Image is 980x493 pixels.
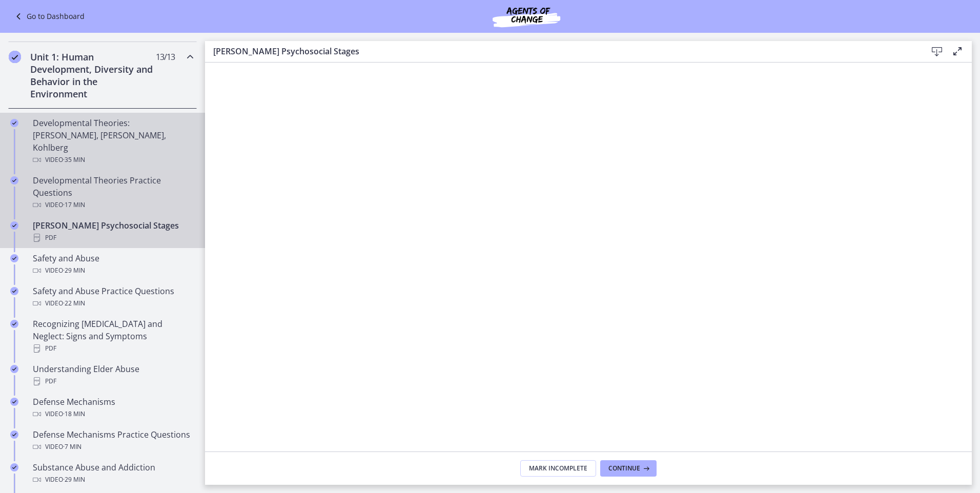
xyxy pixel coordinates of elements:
i: Completed [10,398,18,406]
i: Completed [10,365,18,373]
span: · 17 min [63,199,85,211]
div: Developmental Theories: [PERSON_NAME], [PERSON_NAME], Kohlberg [33,117,193,166]
i: Completed [9,51,21,63]
div: Video [33,154,193,166]
div: Video [33,264,193,277]
i: Completed [10,463,18,471]
img: Agents of Change [465,4,588,29]
div: Video [33,199,193,211]
div: PDF [33,232,193,244]
span: 13 / 13 [156,51,175,63]
button: Mark Incomplete [520,460,596,477]
div: Understanding Elder Abuse [33,363,193,387]
div: Substance Abuse and Addiction [33,461,193,486]
span: Mark Incomplete [529,464,587,473]
i: Completed [10,176,18,184]
div: [PERSON_NAME] Psychosocial Stages [33,219,193,244]
button: Continue [600,460,657,477]
div: PDF [33,342,193,355]
i: Completed [10,221,18,230]
a: Go to Dashboard [12,10,85,23]
div: Developmental Theories Practice Questions [33,174,193,211]
span: · 22 min [63,297,85,310]
i: Completed [10,254,18,262]
div: Defense Mechanisms [33,396,193,420]
span: · 18 min [63,408,85,420]
h3: [PERSON_NAME] Psychosocial Stages [213,45,910,57]
div: Recognizing [MEDICAL_DATA] and Neglect: Signs and Symptoms [33,318,193,355]
div: Safety and Abuse [33,252,193,277]
i: Completed [10,430,18,439]
span: · 29 min [63,264,85,277]
i: Completed [10,119,18,127]
span: · 7 min [63,441,81,453]
span: · 29 min [63,474,85,486]
h2: Unit 1: Human Development, Diversity and Behavior in the Environment [30,51,155,100]
div: PDF [33,375,193,387]
div: Safety and Abuse Practice Questions [33,285,193,310]
span: Continue [608,464,640,473]
div: Video [33,474,193,486]
div: Defense Mechanisms Practice Questions [33,428,193,453]
div: Video [33,441,193,453]
div: Video [33,408,193,420]
i: Completed [10,320,18,328]
i: Completed [10,287,18,295]
span: · 35 min [63,154,85,166]
div: Video [33,297,193,310]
